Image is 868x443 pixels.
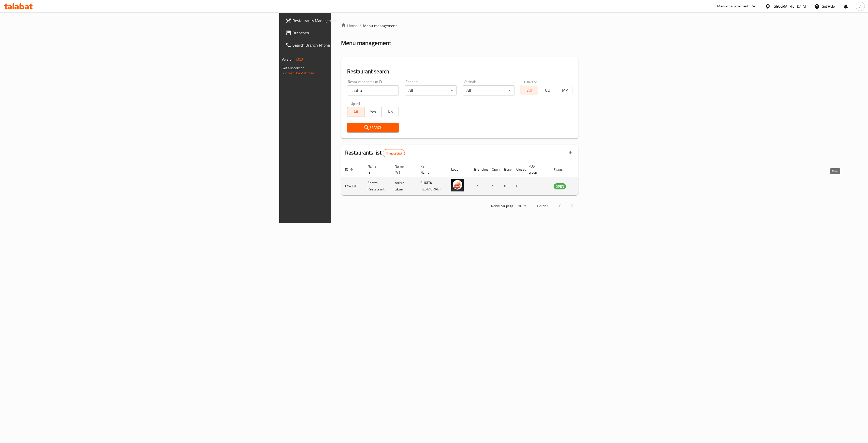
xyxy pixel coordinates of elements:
[381,107,399,117] button: No
[282,65,305,71] span: Get support on:
[500,177,512,195] td: 0
[488,162,500,177] th: Open
[345,167,355,173] span: ID
[349,108,363,116] span: All
[341,23,579,29] nav: breadcrumb
[281,15,424,27] a: Restaurants Management
[351,102,360,105] label: Upsell
[367,163,385,175] span: Name (En)
[281,39,424,51] a: Search Branch Phone
[405,85,457,95] div: All
[383,151,405,156] span: 1 record(s)
[470,177,488,195] td: 1
[488,177,500,195] td: 1
[512,177,524,195] td: 0
[347,68,572,75] h2: Restaurant search
[347,107,365,117] button: All
[383,149,405,157] div: Total records count
[859,4,861,9] span: A
[345,149,405,157] h2: Restaurants list
[451,179,464,191] img: Shatta Restaurant
[292,18,420,24] span: Restaurants Management
[500,162,512,177] th: Busy
[470,162,488,177] th: Branches
[773,4,806,9] div: [GEOGRAPHIC_DATA]
[491,203,514,209] p: Rows per page:
[523,87,536,94] span: All
[536,203,549,209] p: 1-1 of 1
[540,87,553,94] span: TGO
[395,163,410,175] span: Name (Ar)
[347,85,399,95] input: Search for restaurant name or ID..
[554,184,566,189] span: OPEN
[366,108,380,116] span: Yes
[576,162,594,177] th: Action
[347,123,399,132] button: Search
[292,30,420,36] span: Branches
[557,87,570,94] span: TMP
[364,107,382,117] button: Yes
[717,3,749,9] div: Menu-management
[463,85,515,95] div: All
[420,163,441,175] span: Ref. Name
[524,80,537,84] label: Delivery
[295,56,303,63] span: 1.0.0
[416,177,447,195] td: SHATTA RESTAURANT
[555,85,572,95] button: TMP
[447,162,470,177] th: Logo
[282,70,314,76] a: Support.OpsPlatform
[528,163,543,175] span: POS group
[564,147,577,159] div: Export file
[351,124,395,131] span: Search
[512,162,524,177] th: Closed
[538,85,555,95] button: TGO
[516,202,528,210] div: Rows per page:
[341,162,594,195] table: enhanced table
[554,167,570,173] span: Status
[292,42,420,48] span: Search Branch Phone
[281,27,424,39] a: Branches
[521,85,538,95] button: All
[282,56,294,63] span: Version:
[384,108,397,116] span: No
